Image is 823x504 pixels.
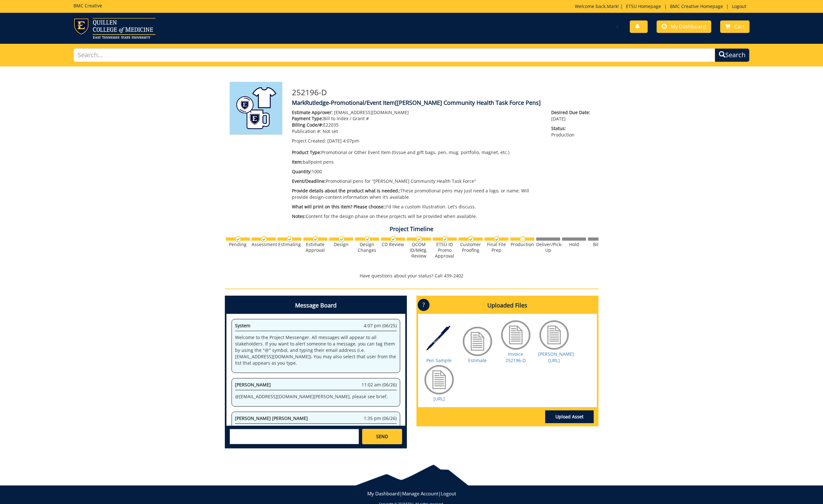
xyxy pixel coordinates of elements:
span: Notes: [292,213,306,219]
span: 4:07 pm (06/25) [364,322,397,329]
button: Search [715,48,750,62]
h5: BMC Creative [73,3,102,8]
h4: MarkRutledge-Promotional/Event Item [292,100,594,106]
span: System [235,322,250,329]
h4: Message Board [226,297,405,314]
h3: 252196-D [292,88,594,97]
div: QCOM ID/Mktg. Review [407,242,431,259]
p: ballpoint pens [292,159,542,165]
span: [PERSON_NAME] [PERSON_NAME] [235,415,308,421]
p: Welcome to the Project Messenger. All messages will appear to all stakeholders. If you want to al... [235,334,397,366]
a: Cart [720,20,750,33]
a: Upload Asset [545,410,594,423]
span: Publication #: [292,128,321,134]
span: Status: [551,125,593,132]
div: CD Review [381,242,405,247]
div: Hold [562,242,586,247]
img: checkmark [235,236,241,242]
p: Welcome back, ! | | | [575,3,750,10]
p: Have questions about your status? Call 439-2402 [225,273,598,279]
p: Content for the design phase on these projects will be provided when available. [292,213,542,220]
div: Design Changes [355,242,379,253]
span: Item: [292,159,303,165]
div: Billing [588,242,612,247]
span: Project Created: [292,138,326,144]
input: Search... [73,48,715,62]
p: E22035 [292,122,542,128]
div: ETSU ID Promo Approval [433,242,457,259]
span: Cart [734,23,744,30]
a: [URL] [433,396,445,402]
img: ETSU logo [73,18,156,39]
a: My Dashboard [367,490,400,497]
p: Promotional or Other Event Item (tissue and gift bags, pen, mug, portfolio, magnet, etc.) [292,149,542,156]
p: Production [551,125,593,138]
div: Final File Prep [484,242,508,253]
img: checkmark [287,236,293,242]
div: Pending [226,242,250,247]
span: My Dashboard [671,23,706,30]
p: Promotional pens for “[PERSON_NAME] Community Health Task Force" [292,178,542,184]
span: Billing Code/#: [292,122,323,128]
span: What will print on this item? Please choose:: [292,204,386,210]
a: ETSU Homepage [623,3,664,9]
span: [[PERSON_NAME] Community Health Task Force Pens] [395,99,541,106]
a: Logout [441,490,456,497]
a: Logout [729,3,750,9]
span: Payment Type: [292,115,323,121]
p: Bill to Index / Grant # [292,115,542,122]
img: checkmark [468,236,474,242]
p: 1000 [292,168,542,175]
div: Customer Proofing [459,242,483,253]
span: Desired Due Date: [551,109,593,116]
a: Estimate [468,357,487,363]
div: Deliver/Pick-Up [536,242,560,253]
img: checkmark [494,236,500,242]
h4: Uploaded Files [418,297,597,314]
span: Quantity: [292,168,312,174]
a: Manage Account [402,490,438,497]
span: Estimate Approver: [292,109,333,115]
img: checkmark [416,236,422,242]
div: Estimate Approval [303,242,327,253]
span: Provide details about the product what is needed.: [292,188,400,194]
a: Invoice 252196-D [506,351,526,363]
span: SEND [376,433,388,440]
a: BMC Creative Homepage [667,3,726,9]
div: Production [510,242,534,247]
img: checkmark [442,236,448,242]
span: [DATE] 4:07pm [327,138,359,144]
span: Product Type: [292,149,321,155]
a: Mark [607,3,618,9]
h4: Project Timeline [225,226,598,232]
a: SEND [362,429,402,444]
div: Estimating [278,242,301,247]
img: checkmark [261,236,267,242]
p: [EMAIL_ADDRESS][DOMAIN_NAME] [292,109,542,116]
img: checkmark [364,236,370,242]
img: no [520,236,526,242]
p: ? [418,299,430,311]
span: 1:35 pm (06/26) [364,415,397,422]
div: Design [329,242,353,247]
span: [PERSON_NAME] [235,382,271,388]
p: @ [EMAIL_ADDRESS][DOMAIN_NAME] [PERSON_NAME], please see brief. [235,393,397,400]
a: Pen Sample [426,357,452,363]
img: checkmark [390,236,396,242]
p: I'd like a custom illustration. Let's discuss. [292,204,542,210]
a: My Dashboard [657,20,711,33]
a: [PERSON_NAME] [URL] [538,351,574,363]
p: [DATE] [551,109,593,122]
img: checkmark [339,236,345,242]
textarea: messageToSend [230,429,359,444]
p: These promotional pens may just need a logo, or name. Will provide design-content information whe... [292,188,542,200]
span: 11:02 am (06/26) [362,382,397,388]
span: Event/Deadline: [292,178,326,184]
span: Not set [323,128,338,134]
img: Product featured image [230,82,282,135]
img: checkmark [313,236,319,242]
div: Assessment [252,242,276,247]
